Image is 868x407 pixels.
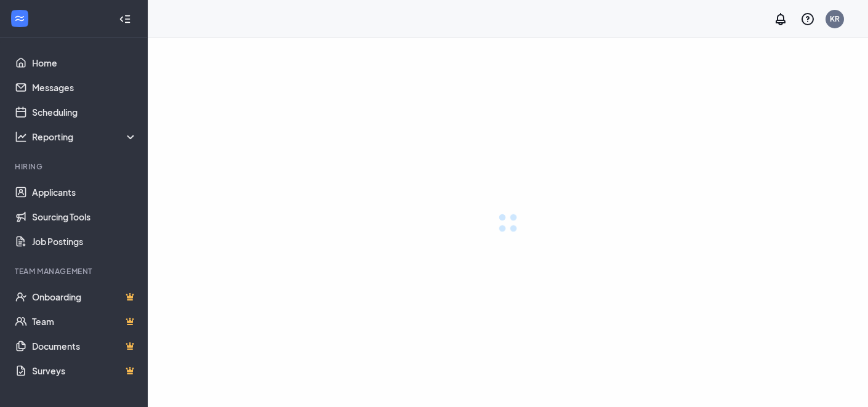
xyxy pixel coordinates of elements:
a: Sourcing Tools [32,204,137,229]
svg: Notifications [773,12,788,26]
svg: Collapse [119,13,131,25]
svg: WorkstreamLogo [14,12,26,25]
a: DocumentsCrown [32,334,137,358]
a: TeamCrown [32,309,137,334]
a: Scheduling [32,100,137,124]
a: Applicants [32,180,137,204]
div: Team Management [15,266,135,276]
a: SurveysCrown [32,358,137,383]
a: Home [32,50,137,75]
a: Job Postings [32,229,137,254]
div: KR [830,14,840,24]
a: OnboardingCrown [32,284,137,309]
svg: Analysis [15,131,27,143]
a: Messages [32,75,137,100]
div: Hiring [15,161,135,172]
svg: QuestionInfo [800,12,815,26]
div: Reporting [32,131,138,143]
